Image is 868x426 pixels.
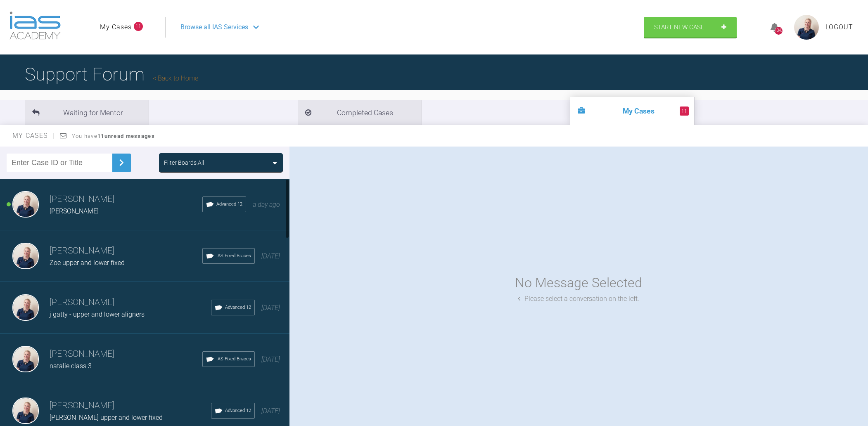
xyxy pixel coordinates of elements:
input: Enter Case ID or Title [7,154,112,172]
a: Back to Home [153,74,198,82]
span: [PERSON_NAME] upper and lower fixed [50,414,163,421]
h3: [PERSON_NAME] [50,192,202,206]
span: [DATE] [261,355,280,363]
div: Filter Boards: All [164,158,204,167]
span: Zoe upper and lower fixed [50,259,125,267]
img: Olivia Nixon [12,191,39,218]
h1: Support Forum [25,60,198,89]
span: You have [72,133,155,139]
a: My Cases [100,22,132,33]
li: My Cases [570,97,694,125]
li: Completed Cases [298,100,422,125]
span: j gatty - upper and lower aligners [50,310,145,318]
span: Advanced 12 [216,201,242,208]
h3: [PERSON_NAME] [50,296,211,310]
a: Logout [825,22,853,33]
h3: [PERSON_NAME] [50,244,202,258]
img: chevronRight.28bd32b0.svg [115,156,128,169]
span: a day ago [253,201,280,208]
span: Start New Case [654,24,704,31]
img: Olivia Nixon [12,398,39,424]
div: No Message Selected [515,272,642,293]
span: [PERSON_NAME] [50,207,99,215]
span: IAS Fixed Braces [216,252,251,260]
img: profile.png [794,15,819,40]
h3: [PERSON_NAME] [50,399,211,413]
span: [DATE] [261,304,280,312]
span: IAS Fixed Braces [216,355,251,363]
span: My Cases [12,132,55,140]
span: Advanced 12 [225,407,251,414]
span: Advanced 12 [225,304,251,311]
span: natalie class 3 [50,362,92,370]
img: logo-light.3e3ef733.png [9,12,61,40]
img: Olivia Nixon [12,243,39,269]
li: Waiting for Mentor [25,100,149,125]
h3: [PERSON_NAME] [50,347,202,361]
span: 11 [680,106,689,116]
strong: 11 unread messages [97,133,155,139]
span: [DATE] [261,407,280,415]
div: 1347 [775,27,783,35]
div: Please select a conversation on the left. [518,293,639,304]
span: Browse all IAS Services [180,22,248,33]
span: [DATE] [261,252,280,260]
img: Olivia Nixon [12,294,39,321]
span: 11 [134,22,143,31]
a: Start New Case [644,17,737,38]
img: Olivia Nixon [12,346,39,372]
